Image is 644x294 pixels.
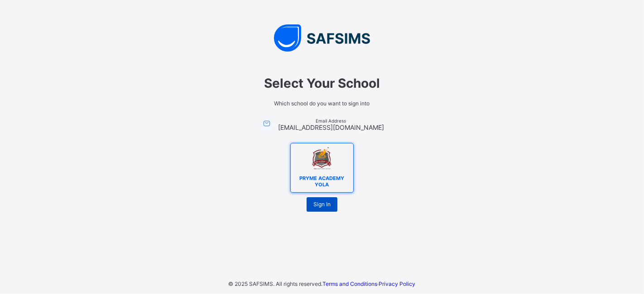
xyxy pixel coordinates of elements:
span: Email Address [278,118,384,123]
span: [EMAIL_ADDRESS][DOMAIN_NAME] [278,123,384,131]
span: Which school do you want to sign into [195,100,449,107]
span: · [323,280,416,287]
span: Sign In [313,201,331,208]
img: PRYME ACADEMY YOLA [310,146,335,171]
img: SAFSIMS Logo [186,24,458,52]
span: PRYME ACADEMY YOLA [294,173,350,190]
span: Select Your School [195,76,449,91]
a: Privacy Policy [379,280,416,287]
a: Terms and Conditions [323,280,378,287]
span: © 2025 SAFSIMS. All rights reserved. [229,280,323,287]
